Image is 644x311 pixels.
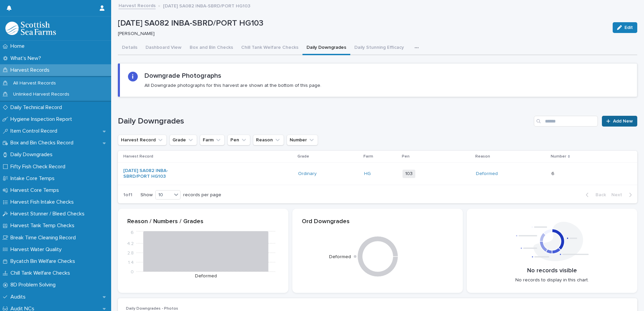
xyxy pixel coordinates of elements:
[287,135,318,145] button: Number
[127,251,134,255] tspan: 2.8
[591,193,606,197] span: Back
[8,104,67,111] p: Daily Technical Record
[131,270,134,274] tspan: 0
[8,92,75,97] p: Unlinked Harvest Records
[527,267,577,275] p: No records visible
[8,55,46,62] p: What's New?
[195,274,217,278] text: Deformed
[609,192,637,198] button: Next
[8,235,81,241] p: Break Time Cleaning Record
[8,164,71,170] p: Fifty Fish Check Record
[8,294,31,300] p: Audits
[402,170,415,178] span: 103
[8,258,80,265] p: Bycatch Bin Welfare Checks
[131,230,134,235] tspan: 6
[253,135,284,145] button: Reason
[183,192,221,198] p: records per page
[534,116,598,127] input: Search
[8,43,30,49] p: Home
[602,116,637,127] a: Add New
[350,41,408,55] button: Daily Stunning Efficacy
[126,307,178,311] span: Daily Downgrades - Photos
[141,41,186,55] button: Dashboard View
[8,282,61,288] p: 8D Problem Solving
[8,175,60,182] p: Intake Core Temps
[118,116,531,126] h1: Daily Downgrades
[624,25,633,30] span: Edit
[119,1,156,9] a: Harvest Records
[118,135,167,145] button: Harvest Record
[140,192,153,198] p: Show
[118,187,138,203] p: 1 of 1
[8,199,79,205] p: Harvest Fish Intake Checks
[8,151,58,158] p: Daily Downgrades
[118,41,141,55] button: Details
[8,116,77,123] p: Hygiene Inspection Report
[515,276,589,283] p: No records to display in this chart.
[8,67,55,73] p: Harvest Records
[8,222,80,229] p: Harvest Tank Temp Checks
[302,218,453,226] p: Ord Downgrades
[227,135,250,145] button: Pen
[169,135,197,145] button: Grade
[123,153,153,160] p: Harvest Record
[551,153,566,160] p: Number
[128,260,134,265] tspan: 1.4
[8,270,75,276] p: Chill Tank Welfare Checks
[144,82,321,89] p: All Downgrade photographs for this harvest are shown at the bottom of this page.
[163,2,250,9] p: [DATE] SA082 INBA-SBRD/PORT HG103
[127,218,279,226] p: Reason / Numbers / Grades
[237,41,302,55] button: Chill Tank Welfare Checks
[298,171,317,177] a: Ordinary
[402,153,410,160] p: Pen
[8,140,79,146] p: Box and Bin Checks Record
[476,171,498,177] a: Deformed
[8,80,61,86] p: All Harvest Records
[5,22,56,35] img: mMrefqRFQpe26GRNOUkG
[364,171,371,177] a: HG
[475,153,490,160] p: Reason
[551,170,556,177] p: 6
[297,153,309,160] p: Grade
[118,19,607,28] p: [DATE] SA082 INBA-SBRD/PORT HG103
[123,168,180,179] a: [DATE] SA082 INBA-SBRD/PORT HG103
[363,153,373,160] p: Farm
[118,31,605,37] p: [PERSON_NAME]
[8,246,67,253] p: Harvest Water Quality
[186,41,237,55] button: Box and Bin Checks
[302,41,350,55] button: Daily Downgrades
[144,72,221,80] h2: Downgrade Photographs
[8,187,64,194] p: Harvest Core Temps
[580,192,609,198] button: Back
[8,211,90,217] p: Harvest Stunner / Bleed Checks
[8,128,63,134] p: Item Control Record
[613,22,637,33] button: Edit
[329,254,351,259] text: Deformed
[613,119,633,124] span: Add New
[118,163,637,185] tr: [DATE] SA082 INBA-SBRD/PORT HG103 Ordinary HG 103Deformed 66
[611,193,626,197] span: Next
[127,241,134,246] tspan: 4.2
[200,135,225,145] button: Farm
[156,192,172,199] div: 10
